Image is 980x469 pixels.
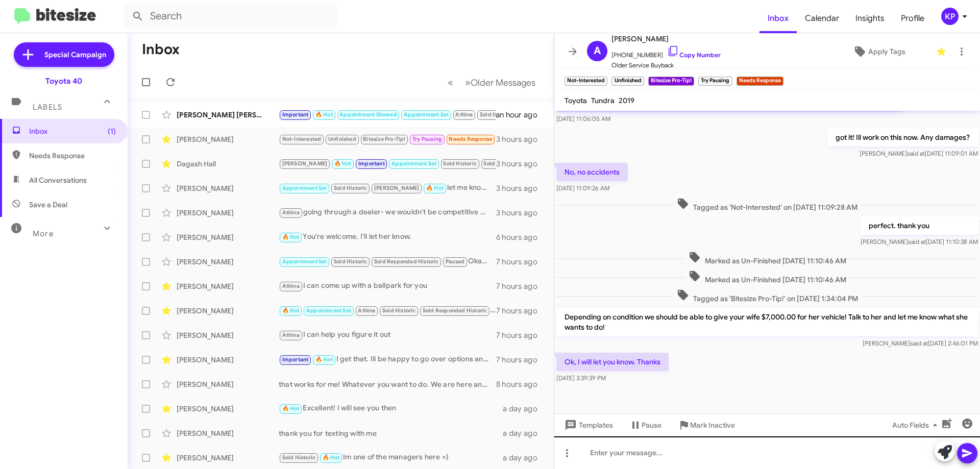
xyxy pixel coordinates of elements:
[611,77,644,86] small: Unfinished
[33,103,62,112] span: Labels
[503,453,546,463] div: a day ago
[177,134,279,144] div: [PERSON_NAME]
[496,379,546,389] div: 8 hours ago
[391,160,436,167] span: Appointment Set
[279,109,496,120] div: I'm pretty busy and Ourisman is pretty far away from me. Can you send me a quote / range for what...
[177,183,279,193] div: [PERSON_NAME]
[496,159,546,169] div: 3 hours ago
[279,158,496,169] div: Value should be around 27-28k... let me know if you would like to take advantage of trading!
[496,232,546,242] div: 6 hours ago
[279,379,496,389] div: that works for me! Whatever you want to do. We are here and happy to help
[14,42,114,67] a: Special Campaign
[556,353,669,371] p: Ok, I will let you know. Thanks
[44,50,106,60] span: Special Campaign
[358,160,385,167] span: Important
[556,374,606,382] span: [DATE] 3:39:39 PM
[861,216,978,235] p: perfect. thank you
[279,207,496,218] div: going through a dealer- we wouldn't be competitive with your value sadly
[279,428,503,438] div: thank you for texting with me
[282,258,327,265] span: Appointment Set
[29,200,67,210] span: Save a Deal
[358,307,375,314] span: Athina
[177,428,279,438] div: [PERSON_NAME]
[556,115,610,122] span: [DATE] 11:06:05 AM
[448,76,453,89] span: «
[908,238,926,245] span: said at
[611,60,721,70] span: Older Service Buyback
[759,4,797,33] span: Inbox
[648,77,694,86] small: Bitesize Pro-Tip!
[426,185,444,191] span: 🔥 Hot
[556,184,609,192] span: [DATE] 11:09:26 AM
[827,128,978,146] p: got it! Ill work on this now. Any damages?
[29,151,116,161] span: Needs Response
[282,209,300,216] span: Athina
[177,355,279,365] div: [PERSON_NAME]
[124,4,338,29] input: Search
[893,4,933,33] a: Profile
[423,307,487,314] span: Sold Responded Historic
[642,416,661,434] span: Pause
[279,133,496,145] div: Ok, I will let you know. Thanks
[279,305,496,316] div: oh you do drive! Thats great. Yeah lets stick with a plug in then
[279,280,496,292] div: I can come up with a ballpark for you
[442,72,459,93] button: Previous
[108,126,116,136] span: (1)
[496,281,546,291] div: 7 hours ago
[442,72,542,93] nav: Page navigation example
[868,42,905,61] span: Apply Tags
[737,77,783,86] small: Needs Response
[282,454,316,461] span: Sold Historic
[673,198,862,212] span: Tagged as 'Not-Interested' on [DATE] 11:09:28 AM
[282,405,300,412] span: 🔥 Hot
[621,416,670,434] button: Pause
[177,208,279,218] div: [PERSON_NAME]
[480,111,513,118] span: Sold Historic
[334,258,367,265] span: Sold Historic
[496,330,546,340] div: 7 hours ago
[496,183,546,193] div: 3 hours ago
[496,355,546,365] div: 7 hours ago
[443,160,477,167] span: Sold Historic
[282,111,309,118] span: Important
[496,306,546,316] div: 7 hours ago
[279,403,503,414] div: Excellent! I will see you then
[611,45,721,60] span: [PHONE_NUMBER]
[619,96,634,105] span: 2019
[503,404,546,414] div: a day ago
[565,96,587,105] span: Toyota
[847,4,893,33] a: Insights
[591,96,615,105] span: Tundra
[177,110,279,120] div: [PERSON_NAME] [PERSON_NAME]
[282,283,300,289] span: Athina
[142,41,180,58] h1: Inbox
[177,330,279,340] div: [PERSON_NAME]
[334,185,367,191] span: Sold Historic
[503,428,546,438] div: a day ago
[861,238,978,245] span: [PERSON_NAME] [DATE] 11:10:38 AM
[177,257,279,267] div: [PERSON_NAME]
[884,416,949,434] button: Auto Fields
[907,150,925,157] span: said at
[29,175,87,185] span: All Conversations
[826,42,931,61] button: Apply Tags
[374,258,439,265] span: Sold Responded Historic
[374,185,420,191] span: [PERSON_NAME]
[459,72,542,93] button: Next
[684,270,850,285] span: Marked as Un-Finished [DATE] 11:10:46 AM
[860,150,978,157] span: [PERSON_NAME] [DATE] 11:09:01 AM
[667,51,721,59] a: Copy Number
[334,160,352,167] span: 🔥 Hot
[941,8,959,25] div: KP
[177,159,279,169] div: Dagash Hall
[611,33,721,45] span: [PERSON_NAME]
[496,134,546,144] div: 3 hours ago
[690,416,735,434] span: Mark Inactive
[496,110,546,120] div: an hour ago
[382,307,416,314] span: Sold Historic
[282,307,300,314] span: 🔥 Hot
[315,111,333,118] span: 🔥 Hot
[556,163,628,181] p: No, no accidents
